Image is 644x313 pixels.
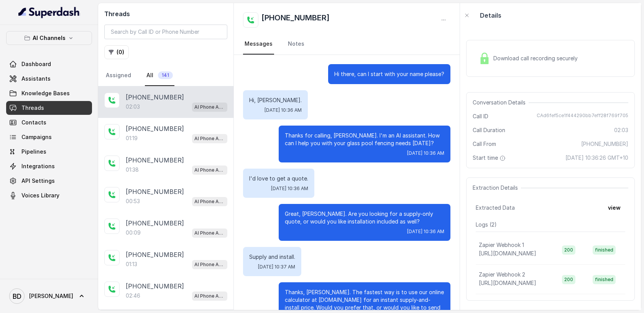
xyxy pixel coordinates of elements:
nav: Tabs [243,34,450,55]
p: AI Phone Assistant [194,198,225,205]
a: All141 [145,65,174,86]
p: 01:19 [126,134,138,142]
span: Start time [473,154,507,162]
p: [PHONE_NUMBER] [126,93,184,102]
a: Assigned [104,65,133,86]
a: Contacts [6,116,92,129]
span: 200 [562,245,575,255]
span: [PERSON_NAME] [29,292,73,300]
span: Contacts [21,119,46,126]
span: finished [593,245,616,255]
a: Pipelines [6,145,92,159]
p: 01:38 [126,166,139,174]
span: Extraction Details [473,184,521,192]
a: Dashboard [6,57,92,71]
p: AI Phone Assistant [194,261,225,268]
p: [PHONE_NUMBER] [126,124,184,133]
button: (0) [104,45,129,59]
span: CAd6fef5ce1f444290bb7eff28f769f705 [537,113,628,120]
input: Search by Call ID or Phone Number [104,25,227,39]
a: Campaigns [6,130,92,144]
p: Hi there, can I start with your name please? [334,70,444,78]
span: Extracted Data [476,204,515,212]
p: I'd love to get a quote. [249,175,308,182]
p: [PHONE_NUMBER] [126,187,184,196]
span: [DATE] 10:37 AM [258,264,295,270]
a: [PERSON_NAME] [6,285,92,307]
p: Zapier Webhook 2 [479,271,525,278]
span: [DATE] 10:36 AM [264,107,302,113]
img: light.svg [18,6,80,18]
p: [PHONE_NUMBER] [126,250,184,259]
p: 00:09 [126,229,141,237]
button: view [603,201,625,215]
a: Notes [286,34,306,55]
a: API Settings [6,174,92,188]
p: 01:13 [126,260,137,268]
p: [PHONE_NUMBER] [126,219,184,228]
p: Logs ( 2 ) [476,221,625,229]
span: Integrations [21,162,55,170]
span: Voices Library [21,192,59,199]
span: Campaigns [21,133,52,141]
span: Conversation Details [473,99,529,106]
span: [DATE] 10:36 AM [407,229,444,235]
p: Great, [PERSON_NAME]. Are you looking for a supply-only quote, or would you like installation inc... [285,210,444,225]
span: 141 [158,71,173,79]
span: 200 [562,275,575,284]
p: [PHONE_NUMBER] [126,282,184,291]
span: API Settings [21,177,55,185]
span: finished [593,275,616,284]
span: Knowledge Bases [21,89,70,97]
p: AI Phone Assistant [194,166,225,174]
span: 02:03 [614,126,628,134]
p: Details [480,11,501,20]
span: Download call recording securely [493,55,581,62]
span: Threads [21,104,44,112]
img: Lock Icon [479,53,490,64]
span: Pipelines [21,148,46,156]
p: 02:46 [126,292,140,300]
p: AI Phone Assistant [194,103,225,111]
span: [URL][DOMAIN_NAME] [479,250,536,257]
p: 00:53 [126,197,140,205]
p: AI Phone Assistant [194,229,225,237]
span: [URL][DOMAIN_NAME] [479,280,536,286]
p: 02:03 [126,103,140,111]
p: AI Channels [33,33,66,43]
a: Messages [243,34,274,55]
a: Voices Library [6,189,92,202]
p: AI Phone Assistant [194,135,225,142]
p: Zapier Webhook 1 [479,241,524,249]
span: Call From [473,140,496,148]
nav: Tabs [104,65,227,86]
a: Assistants [6,72,92,86]
a: Integrations [6,159,92,173]
a: Threads [6,101,92,115]
p: AI Phone Assistant [194,292,225,300]
span: Assistants [21,75,51,83]
h2: [PHONE_NUMBER] [261,12,330,28]
span: [PHONE_NUMBER] [581,140,628,148]
span: [DATE] 10:36 AM [271,185,308,192]
span: Call ID [473,113,488,120]
p: Supply and install. [249,253,295,261]
p: Thanks for calling, [PERSON_NAME]. I'm an AI assistant. How can I help you with your glass pool f... [285,132,444,147]
h2: Threads [104,9,227,18]
span: [DATE] 10:36:26 GMT+10 [565,154,628,162]
span: Call Duration [473,126,505,134]
span: Dashboard [21,60,51,68]
p: [PHONE_NUMBER] [126,156,184,165]
p: Hi, [PERSON_NAME]. [249,96,302,104]
span: [DATE] 10:36 AM [407,150,444,156]
button: AI Channels [6,31,92,45]
text: BD [13,292,21,300]
a: Knowledge Bases [6,86,92,100]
